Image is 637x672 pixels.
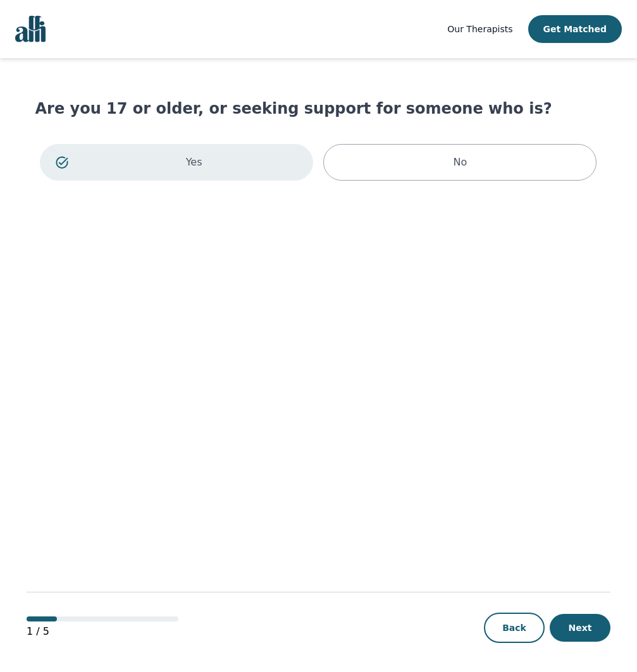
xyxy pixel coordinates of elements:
[550,614,610,642] button: Next
[528,15,622,43] button: Get Matched
[484,613,545,643] button: Back
[27,624,178,639] p: 1 / 5
[35,99,602,119] h1: Are you 17 or older, or seeking support for someone who is?
[15,16,46,42] img: alli logo
[447,21,512,37] a: Our Therapists
[454,155,467,170] p: No
[447,24,512,34] span: Our Therapists
[90,155,298,170] p: Yes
